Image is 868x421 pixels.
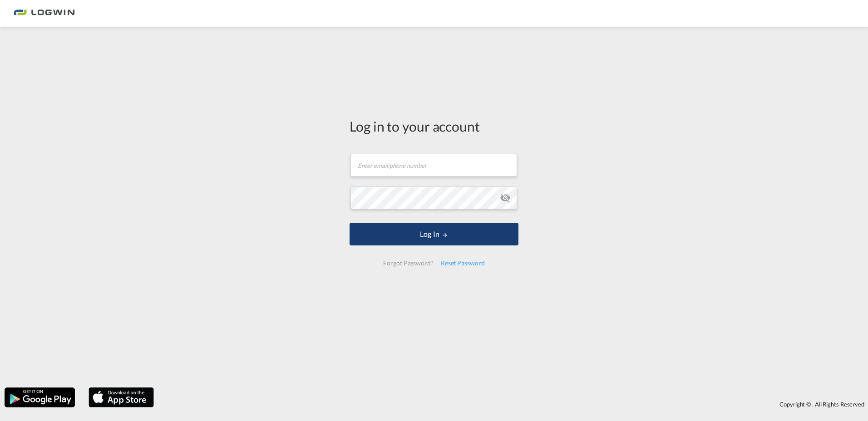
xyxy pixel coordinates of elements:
input: Enter email/phone number [350,154,517,176]
div: Forgot Password? [380,255,437,271]
div: Copyright © . All Rights Reserved [158,397,868,412]
button: LOGIN [350,223,518,245]
img: apple.png [88,387,155,408]
img: google.png [4,387,76,408]
md-icon: icon-eye-off [500,192,511,203]
img: bc73a0e0d8c111efacd525e4c8ad7d32.png [14,4,75,24]
div: Log in to your account [350,117,518,136]
div: Reset Password [437,255,488,271]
